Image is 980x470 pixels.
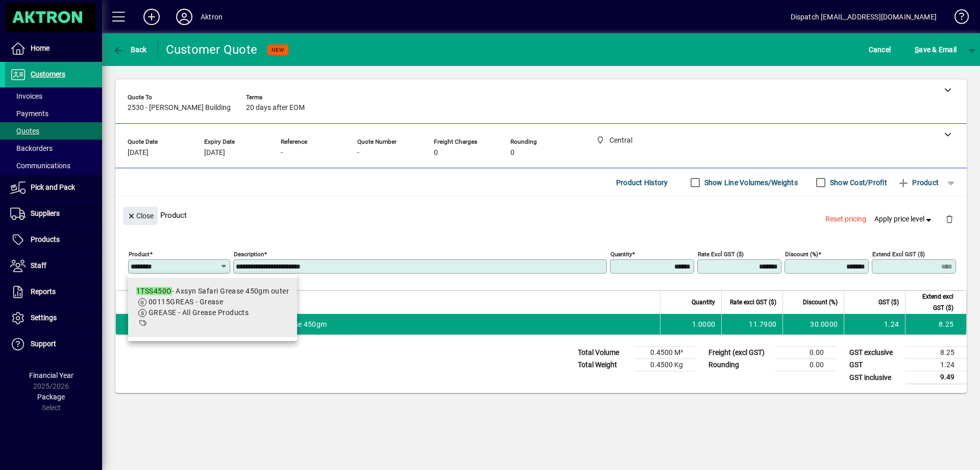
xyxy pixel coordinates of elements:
span: Home [31,44,50,52]
td: 0.4500 Kg [634,359,695,371]
a: Reports [5,279,102,305]
label: Show Line Volumes/Weights [702,177,798,188]
a: Products [5,227,102,253]
button: Reset pricing [821,210,870,229]
mat-option: 1TSS450O - Axsyn Safari Grease 450gm outer [128,278,297,337]
span: 1.0000 [692,319,716,329]
span: Apply price level [874,214,934,225]
button: Cancel [866,40,894,59]
td: GST [844,359,905,371]
td: GST exclusive [844,347,905,359]
span: Pick and Pack [31,183,75,191]
span: 0 [434,149,438,157]
div: - Axsyn Safari Grease 450gm outer [136,286,289,297]
mat-label: Extend excl GST ($) [872,251,925,258]
app-page-header-button: Delete [937,214,962,223]
em: 1TSS450O [136,287,172,295]
td: 8.25 [905,347,967,359]
button: Save & Email [910,40,962,59]
button: Profile [168,8,201,26]
td: 9.49 [905,371,967,384]
app-page-header-button: Back [102,40,158,59]
app-page-header-button: Close [120,211,160,220]
span: GREASE - All Grease Products [149,308,249,317]
span: Reset pricing [825,214,866,225]
td: Freight (excl GST) [703,347,775,359]
span: Back [113,46,147,54]
div: Product [115,196,967,234]
span: Package [37,393,65,401]
div: Customer Quote [166,41,258,58]
td: 1.24 [905,359,967,371]
td: 1.24 [844,314,905,334]
span: Suppliers [31,209,60,217]
span: Financial Year [29,371,73,379]
td: 0.4500 M³ [634,347,695,359]
td: GST inclusive [844,371,905,384]
a: Staff [5,253,102,279]
span: Quotes [10,127,39,135]
span: NEW [272,47,284,53]
td: 0.00 [775,347,836,359]
span: Payments [10,109,48,118]
span: Support [31,340,56,348]
button: Product [892,173,944,192]
span: Discount (%) [803,297,838,308]
a: Invoices [5,87,102,105]
span: Quantity [692,297,715,308]
span: Staff [31,261,46,270]
a: Suppliers [5,201,102,227]
mat-label: Description [234,251,264,258]
span: - [357,149,359,157]
a: Support [5,331,102,357]
span: Extend excl GST ($) [912,291,953,314]
div: Dispatch [EMAIL_ADDRESS][DOMAIN_NAME] [791,9,937,25]
button: Delete [937,207,962,231]
mat-label: Quantity [610,251,632,258]
span: Product History [616,174,668,191]
mat-label: Discount (%) [785,251,818,258]
a: Home [5,36,102,61]
span: 0 [510,149,514,157]
a: Payments [5,105,102,122]
span: Communications [10,162,70,170]
td: Total Volume [573,347,634,359]
button: Apply price level [870,210,938,229]
span: Close [127,208,154,225]
button: Close [123,207,158,225]
td: 30.0000 [782,314,844,334]
span: - [281,149,283,157]
a: Backorders [5,140,102,157]
span: Backorders [10,144,53,152]
td: 0.00 [775,359,836,371]
span: 2530 - [PERSON_NAME] Building [128,104,231,112]
span: Products [31,235,60,243]
mat-label: Product [129,251,150,258]
label: Show Cost/Profit [828,177,887,188]
a: Settings [5,305,102,331]
td: Total Weight [573,359,634,371]
span: Cancel [869,41,891,58]
button: Back [110,40,150,59]
a: Knowledge Base [947,2,967,35]
span: Reports [31,287,56,296]
button: Add [135,8,168,26]
span: [DATE] [204,149,225,157]
span: Rate excl GST ($) [730,297,776,308]
a: Quotes [5,122,102,140]
span: GST ($) [878,297,899,308]
span: 00115GREAS - Grease [149,298,223,306]
span: Invoices [10,92,42,100]
td: 8.25 [905,314,966,334]
span: ave & Email [915,41,957,58]
div: 11.7900 [728,319,776,329]
div: Aktron [201,9,223,25]
span: Customers [31,70,65,78]
button: Product History [612,173,672,192]
span: 20 days after EOM [246,104,305,112]
td: Rounding [703,359,775,371]
span: Settings [31,314,57,322]
a: Communications [5,157,102,174]
a: Pick and Pack [5,175,102,200]
span: [DATE] [128,149,149,157]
